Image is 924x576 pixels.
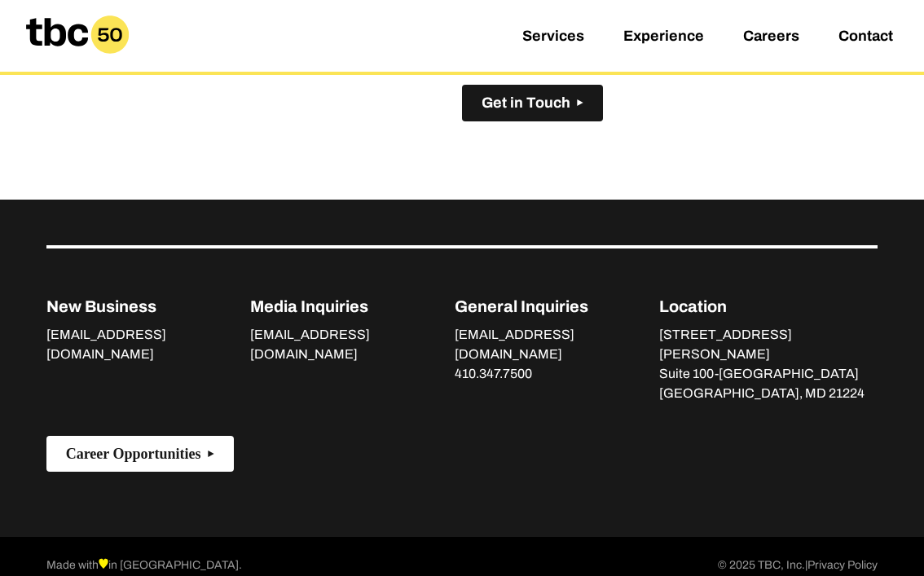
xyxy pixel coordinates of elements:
[743,28,799,47] a: Careers
[659,384,878,403] p: [GEOGRAPHIC_DATA], MD 21224
[455,328,574,365] a: [EMAIL_ADDRESS][DOMAIN_NAME]
[462,85,603,121] button: Get in Touch
[838,28,893,47] a: Contact
[66,446,201,463] span: Career Opportunities
[455,367,532,385] a: 410.347.7500
[46,556,242,576] p: Made with in [GEOGRAPHIC_DATA].
[13,47,142,64] a: Home
[46,294,251,319] p: New Business
[250,294,455,319] p: Media Inquiries
[623,28,704,47] a: Experience
[46,436,234,473] button: Career Opportunities
[455,294,659,319] p: General Inquiries
[807,556,878,576] a: Privacy Policy
[805,559,807,571] span: |
[659,364,878,384] p: Suite 100-[GEOGRAPHIC_DATA]
[659,325,878,364] p: [STREET_ADDRESS][PERSON_NAME]
[522,28,584,47] a: Services
[46,328,166,365] a: [EMAIL_ADDRESS][DOMAIN_NAME]
[250,328,370,365] a: [EMAIL_ADDRESS][DOMAIN_NAME]
[718,556,878,576] p: © 2025 TBC, Inc.
[482,95,570,112] span: Get in Touch
[659,294,878,319] p: Location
